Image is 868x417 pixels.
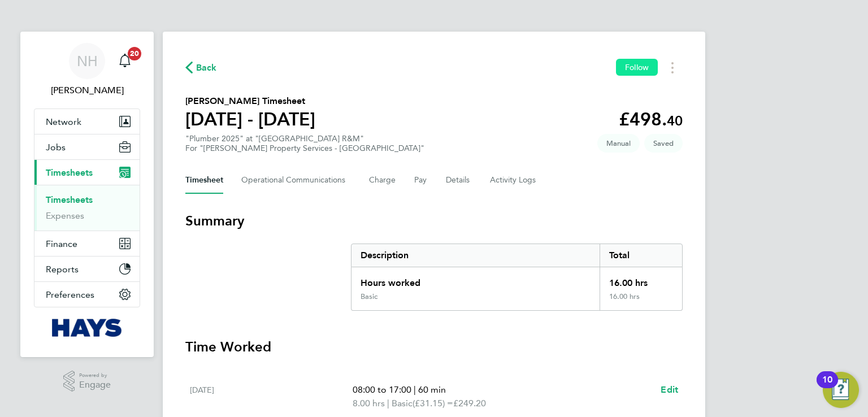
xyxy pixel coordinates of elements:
span: 40 [667,112,683,129]
button: Preferences [34,282,140,307]
button: Operational Communications [241,167,351,194]
app-decimal: £498. [619,108,683,130]
span: Natalie Hyde [34,84,140,97]
span: Back [196,61,217,75]
button: Finance [34,231,140,256]
a: Powered byEngage [63,371,111,392]
h3: Time Worked [185,338,683,356]
button: Timesheet [185,167,223,194]
span: Powered by [79,371,111,380]
h1: [DATE] - [DATE] [185,108,315,131]
div: Summary [351,244,683,311]
span: £249.20 [453,398,486,409]
a: Timesheets [46,194,93,205]
span: Jobs [46,142,66,153]
a: Expenses [46,210,84,221]
span: Finance [46,238,77,249]
a: Go to home page [34,319,140,337]
span: Reports [46,264,79,275]
button: Open Resource Center, 10 new notifications [823,372,859,408]
h2: [PERSON_NAME] Timesheet [185,94,315,108]
span: Basic [392,397,413,410]
button: Back [185,60,217,75]
div: [DATE] [190,383,353,410]
img: hays-logo-retina.png [52,319,123,337]
span: This timesheet was manually created. [597,134,640,153]
div: 16.00 hrs [600,267,682,292]
span: | [387,398,389,409]
div: Timesheets [34,185,140,231]
span: Edit [661,384,678,395]
button: Timesheets [34,160,140,185]
button: Jobs [34,134,140,159]
button: Reports [34,257,140,281]
span: Preferences [46,289,94,300]
span: 08:00 to 17:00 [353,384,411,395]
span: Engage [79,380,111,390]
button: Timesheets Menu [662,59,683,76]
button: Network [34,109,140,134]
div: Total [600,244,682,267]
span: Timesheets [46,167,93,178]
span: 8.00 hrs [353,398,385,409]
span: Follow [625,62,649,72]
nav: Main navigation [20,32,154,357]
span: Network [46,116,81,127]
div: "Plumber 2025" at "[GEOGRAPHIC_DATA] R&M" [185,134,424,153]
span: NH [77,54,98,68]
h3: Summary [185,212,683,230]
button: Activity Logs [490,167,537,194]
a: Edit [661,383,678,397]
div: Hours worked [351,267,600,292]
a: NH[PERSON_NAME] [34,43,140,97]
button: Charge [369,167,396,194]
span: This timesheet is Saved. [644,134,683,153]
span: 60 min [418,384,446,395]
div: 16.00 hrs [600,292,682,310]
span: 20 [128,47,141,60]
a: 20 [114,43,136,79]
div: 10 [822,380,832,394]
div: For "[PERSON_NAME] Property Services - [GEOGRAPHIC_DATA]" [185,144,424,153]
div: Description [351,244,600,267]
button: Details [446,167,472,194]
span: | [414,384,416,395]
button: Pay [414,167,428,194]
span: (£31.15) = [413,398,453,409]
button: Follow [616,59,658,76]
div: Basic [361,292,377,301]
